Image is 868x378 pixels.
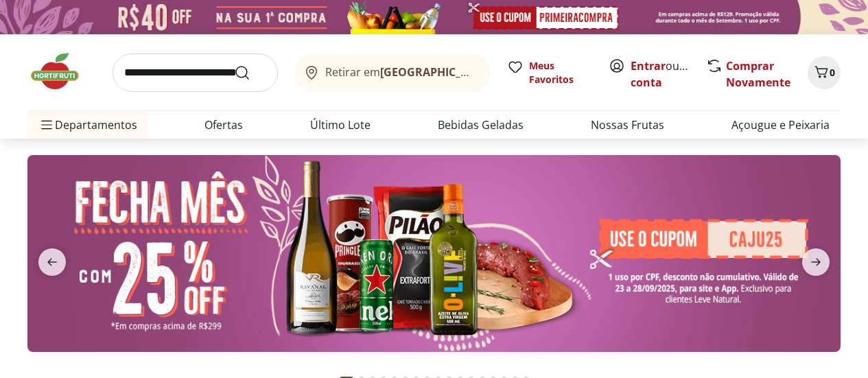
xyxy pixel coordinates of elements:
[310,117,371,133] a: Último Lote
[380,64,611,80] b: [GEOGRAPHIC_DATA]/[GEOGRAPHIC_DATA]
[631,58,666,73] a: Entrar
[294,54,491,92] button: Retirar em[GEOGRAPHIC_DATA]/[GEOGRAPHIC_DATA]
[731,117,830,133] a: Açougue e Peixaria
[27,155,841,352] img: banana
[113,54,278,92] input: search
[204,117,243,133] a: Ofertas
[325,66,477,78] span: Retirar em
[808,56,841,89] button: Carrinho
[591,117,664,133] a: Nossas Frutas
[234,64,267,81] button: Submit Search
[631,58,692,91] span: ou
[27,51,96,92] img: Hortifruti
[38,108,137,141] span: Departamentos
[529,59,592,86] span: Meus Favoritos
[438,117,524,133] a: Bebidas Geladas
[507,59,592,86] a: Meus Favoritos
[38,108,55,141] button: Menu
[726,58,790,90] a: Comprar Novamente
[830,66,835,79] span: 0
[791,248,841,276] button: next
[631,58,706,90] a: Criar conta
[27,248,77,276] button: previous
